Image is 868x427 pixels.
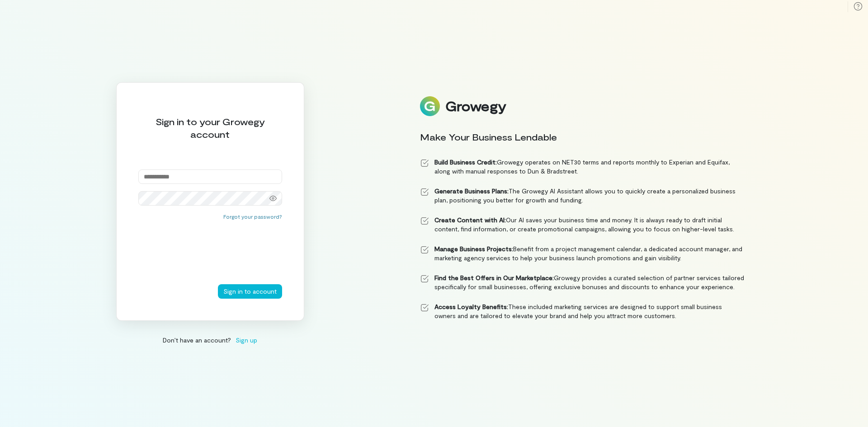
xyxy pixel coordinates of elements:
li: The Growegy AI Assistant allows you to quickly create a personalized business plan, positioning y... [420,187,745,205]
div: Don’t have an account? [116,335,304,345]
div: Make Your Business Lendable [420,131,745,143]
li: Growegy operates on NET30 terms and reports monthly to Experian and Equifax, along with manual re... [420,158,745,176]
div: Growegy [445,99,506,114]
li: Our AI saves your business time and money. It is always ready to draft initial content, find info... [420,216,745,234]
img: Logo [420,96,440,116]
span: Sign up [236,335,257,345]
strong: Find the Best Offers in Our Marketplace: [434,274,554,282]
strong: Generate Business Plans: [434,187,509,195]
div: Sign in to your Growegy account [138,115,282,141]
button: Sign in to account [218,284,282,299]
strong: Access Loyalty Benefits: [434,303,508,310]
li: Growegy provides a curated selection of partner services tailored specifically for small business... [420,273,745,291]
button: Forgot your password? [223,213,282,220]
strong: Manage Business Projects: [434,245,513,253]
strong: Create Content with AI: [434,216,506,224]
strong: Build Business Credit: [434,158,497,166]
li: Benefit from a project management calendar, a dedicated account manager, and marketing agency ser... [420,244,745,263]
li: These included marketing services are designed to support small business owners and are tailored ... [420,302,745,320]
